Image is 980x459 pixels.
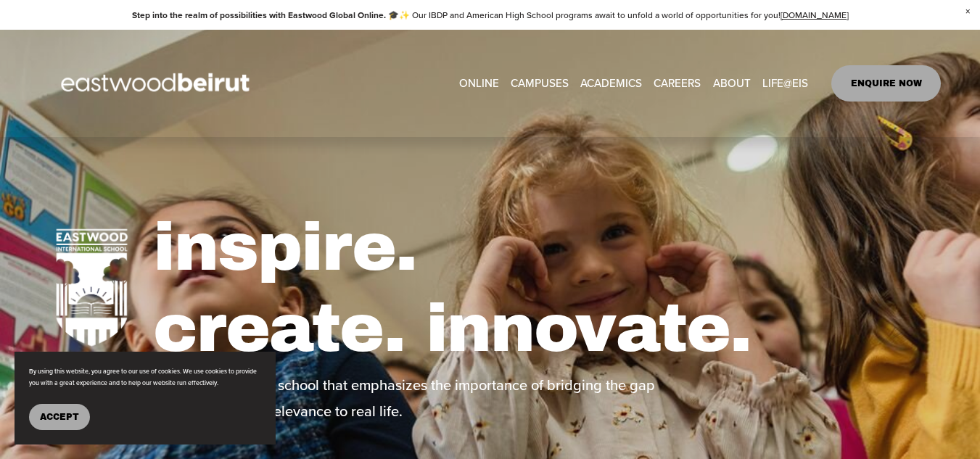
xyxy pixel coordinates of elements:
a: [DOMAIN_NAME] [781,9,849,21]
a: ENQUIRE NOW [831,65,941,102]
a: folder dropdown [762,72,808,94]
img: EastwoodIS Global Site [39,46,276,120]
span: ACADEMICS [580,73,642,93]
span: ABOUT [713,73,751,93]
p: [PERSON_NAME] is an IB Continuum school that emphasizes the importance of bridging the gap betwee... [39,372,675,424]
p: By using this website, you agree to our use of cookies. We use cookies to provide you with a grea... [29,366,261,389]
a: folder dropdown [713,72,751,94]
span: Accept [40,412,79,422]
button: Accept [29,404,90,430]
h1: inspire. create. innovate. [153,207,941,369]
a: folder dropdown [580,72,642,94]
a: CAREERS [654,72,701,94]
span: LIFE@EIS [762,73,808,93]
section: Cookie banner [15,352,276,444]
a: ONLINE [459,72,499,94]
a: folder dropdown [511,72,569,94]
span: CAMPUSES [511,73,569,93]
